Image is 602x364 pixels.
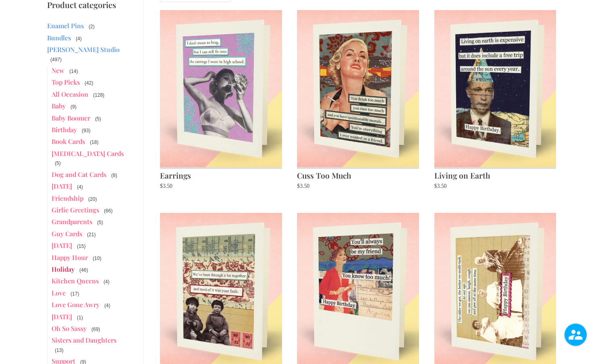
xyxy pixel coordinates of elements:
a: [DATE] [52,182,72,190]
p: Product categories [47,0,127,9]
a: Guy Cards [52,229,82,238]
span: (42) [84,79,94,87]
span: (4) [75,35,83,42]
a: Bundles [47,33,71,42]
bdi: 3.50 [160,183,172,189]
a: Happy Hour [52,253,88,262]
a: Holiday [52,265,75,273]
span: (497) [50,56,62,63]
span: $ [434,183,437,189]
span: (1) [76,314,84,321]
span: (5) [94,115,102,123]
a: All Occasion [52,90,88,98]
a: Enamel Pins [47,21,84,30]
span: (4) [104,302,111,309]
a: Earrings $3.50 [160,10,282,191]
span: (9) [70,103,77,110]
span: (15) [76,243,86,250]
a: Girlie Greetings [52,206,99,214]
span: (5) [96,219,104,226]
img: user.png [565,324,587,346]
span: (93) [81,127,91,134]
span: (5) [54,160,62,167]
span: $ [160,183,163,189]
span: (46) [79,266,89,274]
span: (2) [88,23,95,30]
span: (128) [92,92,105,99]
span: (18) [89,139,99,146]
span: (14) [69,68,79,75]
a: Birthday [52,125,77,134]
span: (69) [91,326,101,333]
a: Grandparents [52,217,92,226]
span: (10) [92,255,102,262]
span: (66) [103,207,113,214]
a: [DATE] [52,312,72,321]
a: New [52,66,64,75]
span: (17) [70,290,80,297]
a: [PERSON_NAME] Studio [47,45,120,54]
span: (13) [54,347,64,354]
span: (21) [86,231,96,238]
a: Book Cards [52,137,85,146]
a: Cuss Too Much $3.50 [297,10,419,191]
a: [MEDICAL_DATA] Cards [52,149,124,158]
span: (8) [110,172,118,179]
a: Living on Earth $3.50 [434,10,556,191]
img: Earrings [160,10,282,167]
a: Baby Boomer [52,114,90,122]
bdi: 3.50 [297,183,309,189]
a: Love [52,289,66,297]
span: $ [297,183,300,189]
span: (4) [103,278,110,285]
img: Cuss Too Much [297,10,419,167]
a: Baby [52,102,66,110]
h2: Earrings [160,167,282,182]
a: Top Picks [52,78,80,86]
span: (4) [76,183,84,191]
a: Dog and Cat Cards [52,170,106,179]
a: [DATE] [52,241,72,250]
a: Oh So Sassy [52,324,87,333]
a: Friendship [52,194,83,202]
a: Love Gone Awry [52,300,100,309]
a: Sisters and Daughters [52,336,116,344]
img: Living on Earth [434,10,556,167]
h2: Cuss Too Much [297,167,419,182]
bdi: 3.50 [434,183,447,189]
span: (20) [87,196,98,203]
a: Kitchen Queens [52,277,99,285]
h2: Living on Earth [434,167,556,182]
